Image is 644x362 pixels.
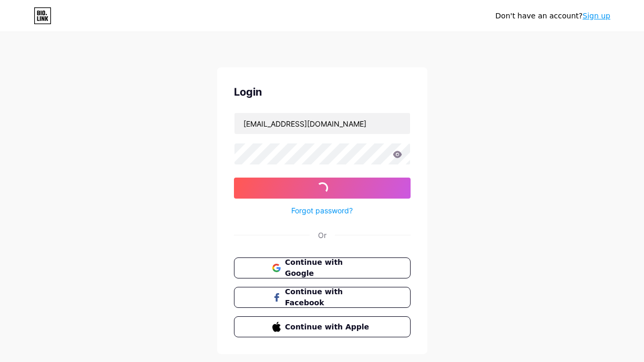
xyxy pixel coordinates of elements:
[285,286,372,308] span: Continue with Facebook
[285,322,372,333] span: Continue with Apple
[234,316,411,337] button: Continue with Apple
[234,113,410,134] input: Username
[495,11,610,22] div: Don't have an account?
[318,230,326,241] div: Or
[582,12,610,20] a: Sign up
[285,257,372,279] span: Continue with Google
[234,84,411,100] div: Login
[234,257,411,278] button: Continue with Google
[291,205,353,216] a: Forgot password?
[234,287,411,308] button: Continue with Facebook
